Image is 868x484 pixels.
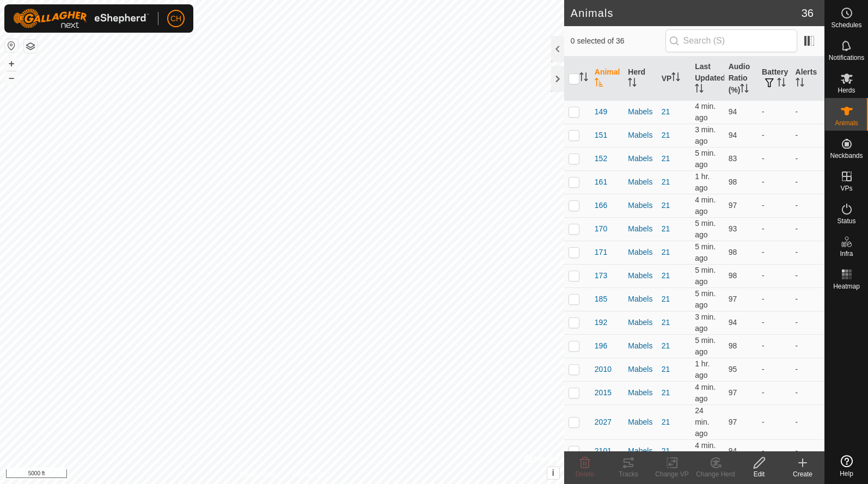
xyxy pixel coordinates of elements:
span: 94 [729,446,737,455]
span: i [552,468,554,477]
a: 21 [662,388,670,397]
div: Mabels [628,200,652,211]
span: Oct 9, 2025 at 11:10 PM [695,289,716,309]
td: - [757,100,791,124]
td: - [757,241,791,264]
span: 2015 [595,387,612,399]
span: 97 [729,201,737,210]
td: - [757,217,791,241]
span: 166 [595,200,607,211]
span: 2010 [595,364,612,375]
span: 173 [595,270,607,281]
span: Oct 9, 2025 at 11:10 PM [695,266,716,286]
th: Last Updated [690,57,724,101]
td: - [791,311,824,334]
button: + [5,57,18,70]
div: Edit [737,469,781,479]
a: 21 [662,107,670,116]
span: Neckbands [830,152,863,159]
th: Alerts [791,57,824,101]
p-sorticon: Activate to sort [595,79,603,88]
span: 185 [595,293,607,305]
a: 21 [662,295,670,303]
td: - [757,334,791,358]
span: Help [840,470,853,477]
td: - [757,147,791,170]
input: Search (S) [665,29,797,52]
p-sorticon: Activate to sort [671,74,680,83]
span: Oct 9, 2025 at 11:10 PM [695,149,716,169]
span: 83 [729,154,737,163]
span: 97 [729,418,737,426]
span: Oct 9, 2025 at 10:51 PM [695,406,709,438]
span: VPs [840,185,852,192]
p-sorticon: Activate to sort [695,85,704,94]
span: Herds [838,87,855,94]
span: 192 [595,317,607,328]
span: 149 [595,106,607,118]
td: - [791,405,824,439]
span: 2027 [595,416,612,428]
a: 21 [662,224,670,233]
span: Oct 9, 2025 at 10:11 PM [695,359,710,379]
td: - [757,405,791,439]
p-sorticon: Activate to sort [796,79,804,88]
span: Notifications [829,54,864,61]
button: Reset Map [5,39,18,52]
span: 36 [802,5,814,21]
th: Audio Ratio (%) [724,57,757,101]
span: Animals [835,120,858,126]
span: 2101 [595,445,612,457]
div: Mabels [628,153,652,164]
td: - [791,334,824,358]
th: Herd [624,57,657,101]
td: - [791,381,824,405]
span: CH [170,13,181,24]
span: 97 [729,388,737,397]
td: - [791,147,824,170]
div: Mabels [628,293,652,305]
span: 170 [595,223,607,235]
p-sorticon: Activate to sort [579,74,588,83]
span: Oct 9, 2025 at 11:10 PM [695,336,716,356]
span: Oct 9, 2025 at 11:11 PM [695,125,716,145]
a: 21 [662,131,670,139]
span: Status [837,218,855,224]
div: Mabels [628,176,652,188]
div: Mabels [628,247,652,258]
a: 21 [662,201,670,210]
a: 21 [662,271,670,280]
a: 21 [662,418,670,426]
th: Battery [757,57,791,101]
th: VP [657,57,690,101]
span: 93 [729,224,737,233]
span: Oct 9, 2025 at 11:11 PM [695,441,716,461]
td: - [791,100,824,124]
td: - [757,287,791,311]
td: - [791,358,824,381]
td: - [757,264,791,287]
span: 98 [729,248,737,256]
a: Contact Us [293,470,325,480]
span: 95 [729,365,737,373]
span: Schedules [831,22,861,28]
span: 171 [595,247,607,258]
a: Help [825,451,868,481]
td: - [757,439,791,463]
div: Mabels [628,130,652,141]
span: 94 [729,131,737,139]
a: 21 [662,341,670,350]
span: 161 [595,176,607,188]
div: Mabels [628,364,652,375]
td: - [757,170,791,194]
a: 21 [662,446,670,455]
img: Gallagher Logo [13,9,149,28]
div: Mabels [628,270,652,281]
div: Mabels [628,340,652,352]
div: Change VP [650,469,694,479]
span: 97 [729,295,737,303]
span: 152 [595,153,607,164]
p-sorticon: Activate to sort [740,85,749,94]
button: i [547,467,559,479]
a: 21 [662,318,670,327]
